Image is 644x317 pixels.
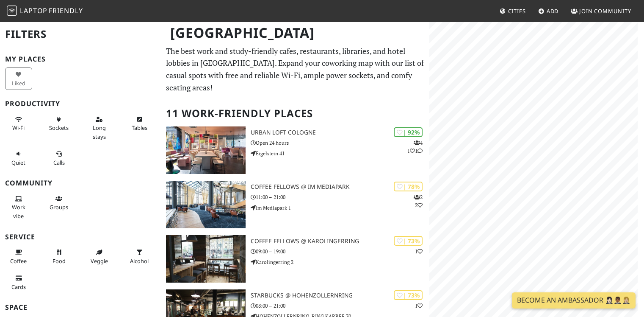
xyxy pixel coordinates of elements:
[53,257,66,265] span: Food
[166,101,424,126] h2: 11 Work-Friendly Places
[5,233,156,241] h3: Service
[12,203,25,219] span: People working
[45,245,72,268] button: Food
[166,235,245,283] img: Coffee Fellows @ Karolingerring
[5,21,156,47] h2: Filters
[508,7,526,15] span: Cities
[5,303,156,311] h3: Space
[415,302,423,310] p: 1
[5,192,32,223] button: Work vibe
[547,7,559,15] span: Add
[251,302,430,310] p: 08:00 – 21:00
[5,179,156,187] h3: Community
[7,4,83,19] a: LaptopFriendly LaptopFriendly
[166,126,245,174] img: URBAN LOFT Cologne
[251,129,430,136] h3: URBAN LOFT Cologne
[126,245,153,268] button: Alcohol
[394,127,423,137] div: | 92%
[86,245,113,268] button: Veggie
[11,159,25,166] span: Quiet
[166,45,424,94] p: The best work and study-friendly cafes, restaurants, libraries, and hotel lobbies in [GEOGRAPHIC_...
[567,3,635,19] a: Join Community
[20,6,47,15] span: Laptop
[91,257,108,265] span: Veggie
[394,182,423,191] div: | 78%
[86,112,113,143] button: Long stays
[407,139,423,155] p: 4 1 1
[512,292,636,309] a: Become an Ambassador 🤵🏻‍♀️🤵🏾‍♂️🤵🏼‍♀️
[11,283,26,291] span: Credit cards
[414,193,423,209] p: 2 2
[251,193,430,201] p: 11:00 – 21:00
[394,236,423,246] div: | 73%
[535,3,562,19] a: Add
[5,112,32,135] button: Wi-Fi
[53,159,65,166] span: Video/audio calls
[130,257,149,265] span: Alcohol
[45,112,72,135] button: Sockets
[132,124,147,132] span: Work-friendly tables
[49,124,69,132] span: Power sockets
[251,238,430,245] h3: Coffee Fellows @ Karolingerring
[251,292,430,299] h3: Starbucks @ Hohenzollernring
[45,147,72,169] button: Calls
[161,235,429,283] a: Coffee Fellows @ Karolingerring | 73% 1 Coffee Fellows @ Karolingerring 09:00 – 19:00 Karolingerr...
[5,271,32,294] button: Cards
[579,7,631,15] span: Join Community
[93,124,106,140] span: Long stays
[251,247,430,255] p: 09:00 – 19:00
[161,181,429,228] a: Coffee Fellows @ Im Mediapark | 78% 22 Coffee Fellows @ Im Mediapark 11:00 – 21:00 Im Mediapark 1
[49,6,83,15] span: Friendly
[161,126,429,174] a: URBAN LOFT Cologne | 92% 411 URBAN LOFT Cologne Open 24 hours Eigelstein 41
[251,258,430,266] p: Karolingerring 2
[251,204,430,212] p: Im Mediapark 1
[394,290,423,300] div: | 73%
[7,6,17,16] img: LaptopFriendly
[5,100,156,108] h3: Productivity
[251,149,430,157] p: Eigelstein 41
[5,245,32,268] button: Coffee
[50,203,68,211] span: Group tables
[12,124,25,132] span: Stable Wi-Fi
[45,192,72,214] button: Groups
[5,55,156,63] h3: My Places
[166,181,245,228] img: Coffee Fellows @ Im Mediapark
[126,112,153,135] button: Tables
[5,147,32,169] button: Quiet
[10,257,27,265] span: Coffee
[251,183,430,191] h3: Coffee Fellows @ Im Mediapark
[251,139,430,147] p: Open 24 hours
[163,21,428,45] h1: [GEOGRAPHIC_DATA]
[415,247,423,255] p: 1
[496,3,529,19] a: Cities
